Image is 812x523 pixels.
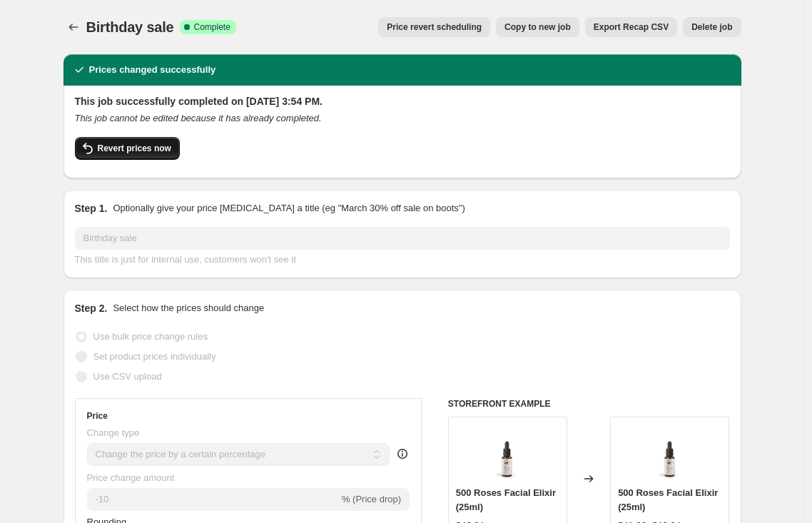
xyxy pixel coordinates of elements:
[683,17,741,37] button: Delete job
[75,301,108,315] h2: Step 2.
[496,17,579,37] button: Copy to new job
[87,427,140,438] span: Change type
[395,447,410,461] div: help
[113,301,264,315] p: Select how the prices should change
[86,19,174,35] span: Birthday sale
[75,137,180,160] button: Revert prices now
[93,371,162,382] span: Use CSV upload
[479,425,536,482] img: 500Roses_FacialElixir_25mL_80x.png
[75,94,730,108] h2: This job successfully completed on [DATE] 3:54 PM.
[594,21,669,33] span: Export Recap CSV
[87,410,108,422] h3: Price
[87,472,175,483] span: Price change amount
[342,494,401,504] span: % (Price drop)
[75,254,296,265] span: This title is just for internal use, customers won't see it
[194,21,230,33] span: Complete
[93,351,216,362] span: Set product prices individually
[691,21,732,33] span: Delete job
[87,488,339,511] input: -15
[378,17,490,37] button: Price revert scheduling
[64,17,83,37] button: Price change jobs
[504,21,571,33] span: Copy to new job
[448,398,730,410] h6: STOREFRONT EXAMPLE
[98,143,171,154] span: Revert prices now
[93,331,208,342] span: Use bulk price change rules
[456,487,556,512] span: 500 Roses Facial Elixir (25ml)
[75,113,322,123] i: This job cannot be edited because it has already completed.
[75,227,730,250] input: 30% off holiday sale
[641,425,699,482] img: 500Roses_FacialElixir_25mL_80x.png
[113,201,465,215] p: Optionally give your price [MEDICAL_DATA] a title (eg "March 30% off sale on boots")
[618,487,718,512] span: 500 Roses Facial Elixir (25ml)
[89,63,216,77] h2: Prices changed successfully
[387,21,482,33] span: Price revert scheduling
[585,17,677,37] button: Export Recap CSV
[75,201,108,215] h2: Step 1.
